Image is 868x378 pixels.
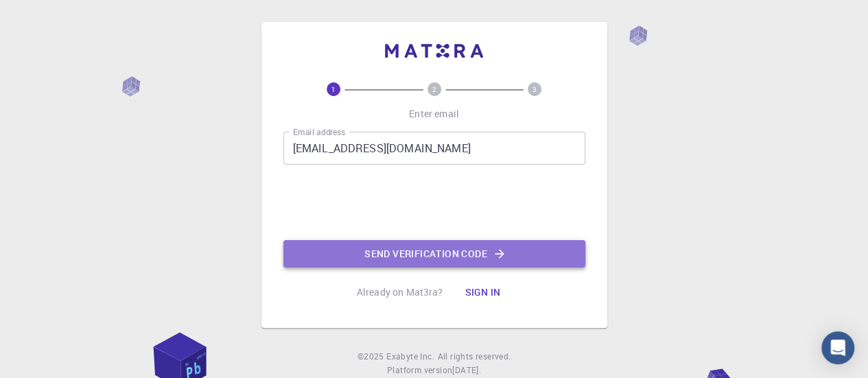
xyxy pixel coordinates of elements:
text: 3 [532,84,537,94]
div: Open Intercom Messenger [821,331,854,364]
span: [DATE] . [452,364,481,375]
text: 1 [331,84,336,94]
span: Platform version [387,364,452,377]
iframe: reCAPTCHA [330,176,539,229]
span: Exabyte Inc. [386,351,434,362]
text: 2 [432,84,436,94]
button: Sign in [454,279,511,306]
p: Already on Mat3ra? [357,285,443,299]
span: All rights reserved. [437,350,511,364]
a: Exabyte Inc. [386,350,434,364]
p: Enter email [409,107,459,121]
span: © 2025 [357,350,386,364]
a: [DATE]. [452,364,481,377]
button: Send verification code [283,240,585,268]
label: Email address [293,126,345,138]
